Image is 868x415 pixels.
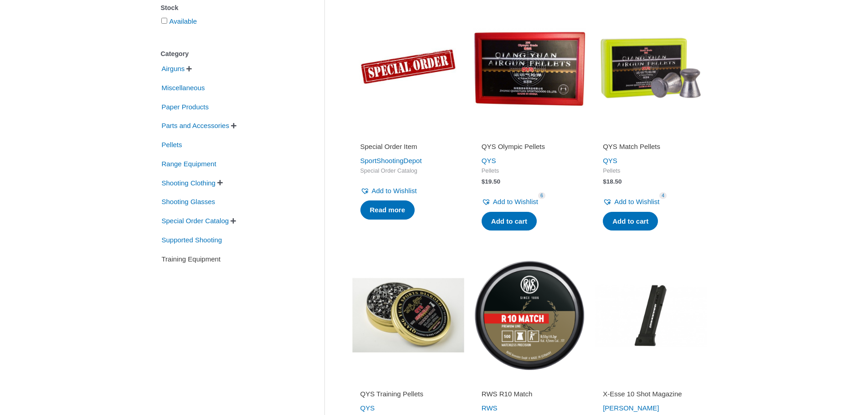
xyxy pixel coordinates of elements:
[595,12,707,124] img: QYS Match Pellets
[161,102,210,110] a: Paper Products
[161,251,222,267] span: Training Equipment
[603,195,659,208] a: Add to Wishlist
[161,80,206,96] span: Miscellaneous
[482,389,577,402] a: RWS R10 Match
[659,192,667,199] span: 4
[603,167,699,175] span: Pellets
[482,377,577,388] iframe: Customer reviews powered by Trustpilot
[482,389,577,399] h2: RWS R10 Match
[161,232,223,248] span: Supported Shooting
[360,200,415,220] a: Read more about “Special Order Item”
[603,142,699,151] h2: QYS Match Pellets
[482,212,537,231] a: Add to cart: “QYS Olympic Pellets”
[161,194,216,210] span: Shooting Glasses
[482,157,496,164] a: QYS
[161,175,216,191] span: Shooting Clothing
[482,167,577,175] span: Pellets
[161,159,217,167] a: Range Equipment
[161,178,216,186] a: Shooting Clothing
[482,142,577,151] h2: QYS Olympic Pellets
[603,389,699,399] h2: X-Esse 10 Shot Magazine
[603,212,658,231] a: Add to cart: “QYS Match Pellets”
[186,66,192,72] span: 
[360,404,375,412] a: QYS
[231,218,236,224] span: 
[482,178,500,185] bdi: 19.50
[473,12,586,124] img: QYS Olympic Pellets
[603,142,699,154] a: QYS Match Pellets
[614,198,659,205] span: Add to Wishlist
[161,213,230,229] span: Special Order Catalog
[161,61,186,77] span: Airguns
[169,17,197,25] a: Available
[595,259,707,371] img: X-Esse 10 Shot Magazine
[161,254,222,262] a: Training Equipment
[161,236,223,243] a: Supported Shooting
[482,178,485,185] span: $
[360,184,417,197] a: Add to Wishlist
[360,142,456,154] a: Special Order Item
[482,404,498,412] a: RWS
[161,197,216,205] a: Shooting Glasses
[603,178,621,185] bdi: 18.50
[352,12,464,124] img: Special Order Item
[482,142,577,154] a: QYS Olympic Pellets
[603,178,606,185] span: $
[161,140,183,148] a: Pellets
[161,1,297,15] div: Stock
[360,157,422,164] a: SportShootingDepot
[538,192,545,199] span: 6
[231,123,236,129] span: 
[473,259,586,371] img: RWS R10 Match
[603,157,617,164] a: QYS
[161,121,230,129] a: Parts and Accessories
[493,198,538,205] span: Add to Wishlist
[161,64,186,72] a: Airguns
[161,137,183,153] span: Pellets
[161,156,217,172] span: Range Equipment
[161,118,230,133] span: Parts and Accessories
[161,216,230,224] a: Special Order Catalog
[360,129,456,140] iframe: Customer reviews powered by Trustpilot
[161,18,167,24] input: Available
[603,389,699,402] a: X-Esse 10 Shot Magazine
[217,179,223,186] span: 
[161,83,206,91] a: Miscellaneous
[603,404,659,412] a: [PERSON_NAME]
[360,389,456,402] a: QYS Training Pellets
[360,377,456,388] iframe: Customer reviews powered by Trustpilot
[360,167,456,175] span: Special Order Catalog
[482,129,577,140] iframe: Customer reviews powered by Trustpilot
[161,47,297,61] div: Category
[482,195,538,208] a: Add to Wishlist
[352,259,464,371] img: QYS Training Pellets
[603,129,699,140] iframe: Customer reviews powered by Trustpilot
[603,377,699,388] iframe: Customer reviews powered by Trustpilot
[372,187,417,195] span: Add to Wishlist
[360,142,456,151] h2: Special Order Item
[161,99,210,115] span: Paper Products
[360,389,456,399] h2: QYS Training Pellets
